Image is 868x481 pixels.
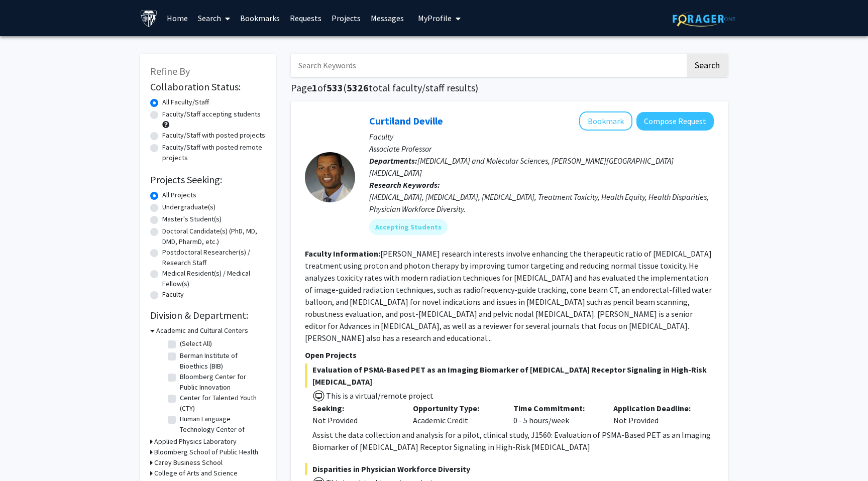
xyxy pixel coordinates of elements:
label: Faculty/Staff with posted projects [162,130,265,141]
span: 533 [327,81,343,94]
span: Evaluation of PSMA-Based PET as an Imaging Biomarker of [MEDICAL_DATA] Receptor Signaling in High... [305,364,714,388]
h2: Collaboration Status: [150,81,266,93]
label: (Select All) [180,338,212,349]
h2: Division & Department: [150,309,266,321]
span: 1 [312,81,317,94]
fg-read-more: [PERSON_NAME] research interests involve enhancing the therapeutic ratio of [MEDICAL_DATA] treatm... [305,249,712,343]
b: Faculty Information: [305,249,380,259]
label: Human Language Technology Center of Excellence (HLTCOE) [180,414,263,445]
h3: College of Arts and Science [154,468,238,478]
div: [MEDICAL_DATA], [MEDICAL_DATA], [MEDICAL_DATA], Treatment Toxicity, Health Equity, Health Dispari... [369,191,714,215]
b: Research Keywords: [369,180,440,190]
label: Faculty/Staff with posted remote projects [162,142,266,163]
label: All Projects [162,190,196,200]
button: Compose Request to Curtiland Deville [636,112,714,131]
div: 0 - 5 hours/week [506,402,606,426]
label: Postdoctoral Researcher(s) / Research Staff [162,247,266,268]
div: Not Provided [606,402,706,426]
div: Academic Credit [405,402,506,426]
a: Curtiland Deville [369,114,443,127]
mat-chip: Accepting Students [369,219,448,235]
p: Associate Professor [369,143,714,155]
label: Bloomberg Center for Public Innovation [180,372,263,393]
p: Seeking: [312,402,398,414]
button: Search [687,54,728,77]
label: Doctoral Candidate(s) (PhD, MD, DMD, PharmD, etc.) [162,226,266,247]
a: Home [162,1,193,36]
button: Add Curtiland Deville to Bookmarks [579,111,632,131]
h2: Projects Seeking: [150,174,266,186]
span: 5326 [347,81,369,94]
label: Medical Resident(s) / Medical Fellow(s) [162,268,266,289]
p: Opportunity Type: [413,402,498,414]
label: Faculty [162,289,184,300]
p: Open Projects [305,349,714,361]
h3: Bloomberg School of Public Health [154,447,258,457]
h3: Applied Physics Laboratory [154,436,237,447]
label: Center for Talented Youth (CTY) [180,393,263,414]
h3: Academic and Cultural Centers [156,325,248,336]
a: Bookmarks [235,1,285,36]
label: Faculty/Staff accepting students [162,109,261,119]
a: Messages [366,1,409,36]
span: Refine By [150,65,190,77]
a: Requests [285,1,327,36]
img: ForagerOne Logo [673,11,735,27]
span: Disparities in Physician Workforce Diversity [305,463,714,475]
div: Assist the data collection and analysis for a pilot, clinical study, J1560: Evaluation of PSMA-Ba... [312,429,714,453]
p: Faculty [369,131,714,143]
span: [MEDICAL_DATA] and Molecular Sciences, [PERSON_NAME][GEOGRAPHIC_DATA][MEDICAL_DATA] [369,156,674,178]
div: Not Provided [312,414,398,426]
iframe: Chat [8,436,43,473]
p: Time Commitment: [513,402,599,414]
input: Search Keywords [291,54,685,77]
a: Search [193,1,235,36]
a: Projects [327,1,366,36]
label: Berman Institute of Bioethics (BIB) [180,350,263,372]
h1: Page of ( total faculty/staff results) [291,82,728,94]
h3: Carey Business School [154,457,223,468]
img: Johns Hopkins University Logo [140,10,158,27]
b: Departments: [369,156,417,166]
p: Application Deadline: [613,402,699,414]
span: This is a virtual/remote project [325,391,433,401]
span: My Profile [418,13,452,23]
label: All Faculty/Staff [162,97,209,107]
label: Undergraduate(s) [162,202,215,212]
label: Master's Student(s) [162,214,222,224]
